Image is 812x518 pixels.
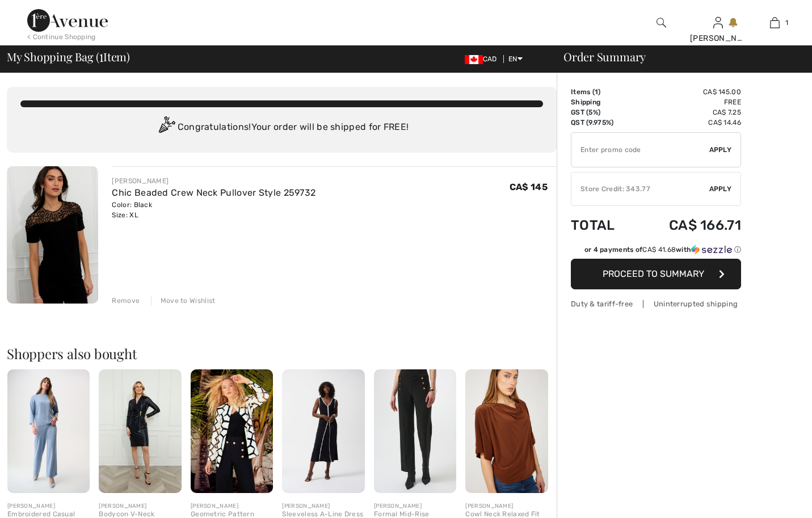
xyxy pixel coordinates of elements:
[571,117,636,128] td: QST (9.975%)
[571,107,636,117] td: GST (5%)
[7,51,130,62] span: My Shopping Bag ( Item)
[571,245,741,259] div: or 4 payments ofCA$ 41.68withSezzle Click to learn more about Sezzle
[112,296,140,306] div: Remove
[691,245,732,255] img: Sezzle
[510,182,548,192] span: CA$ 145
[374,502,456,511] div: [PERSON_NAME]
[571,298,741,309] div: Duty & tariff-free | Uninterrupted shipping
[603,268,704,279] span: Proceed to Summary
[713,17,723,28] a: Sign In
[636,87,741,97] td: CA$ 145.00
[571,97,636,107] td: Shipping
[465,369,548,493] img: Cowl Neck Relaxed Fit Pullover Style 254302
[642,246,676,254] span: CA$ 41.68
[27,9,108,32] img: 1ère Avenue
[151,296,216,306] div: Move to Wishlist
[636,117,741,128] td: CA$ 14.46
[595,88,598,96] span: 1
[770,16,780,30] img: My Bag
[191,369,273,493] img: Geometric Pattern Hip-Length Coat Style 241905
[99,369,181,493] img: Bodycon V-Neck Ruched Dress Style 259321
[571,87,636,97] td: Items ( )
[99,502,181,511] div: [PERSON_NAME]
[7,502,90,511] div: [PERSON_NAME]
[785,18,788,28] span: 1
[571,259,741,289] button: Proceed to Summary
[571,206,636,245] td: Total
[20,116,543,139] div: Congratulations! Your order will be shipped for FREE!
[690,32,746,44] div: [PERSON_NAME]
[584,245,741,255] div: or 4 payments of with
[657,16,666,30] img: search the website
[636,97,741,107] td: Free
[155,116,178,139] img: Congratulation2.svg
[465,55,502,63] span: CAD
[709,184,732,194] span: Apply
[112,176,315,186] div: [PERSON_NAME]
[191,502,273,511] div: [PERSON_NAME]
[7,369,90,493] img: Embroidered Casual Crew Neck Style 261981
[550,51,805,62] div: Order Summary
[99,48,103,63] span: 1
[713,16,723,30] img: My Info
[282,369,364,493] img: Sleeveless A-Line Dress Style 251156
[465,502,548,511] div: [PERSON_NAME]
[508,55,523,63] span: EN
[709,145,732,155] span: Apply
[27,32,96,42] div: < Continue Shopping
[112,187,315,198] a: Chic Beaded Crew Neck Pullover Style 259732
[374,369,456,493] img: Formal Mid-Rise Trousers Style 254099
[282,502,364,511] div: [PERSON_NAME]
[7,347,557,360] h2: Shoppers also bought
[112,200,315,220] div: Color: Black Size: XL
[747,16,802,30] a: 1
[7,166,98,304] img: Chic Beaded Crew Neck Pullover Style 259732
[571,133,709,167] input: Promo code
[636,107,741,117] td: CA$ 7.25
[636,206,741,245] td: CA$ 166.71
[571,184,709,194] div: Store Credit: 343.77
[465,55,483,64] img: Canadian Dollar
